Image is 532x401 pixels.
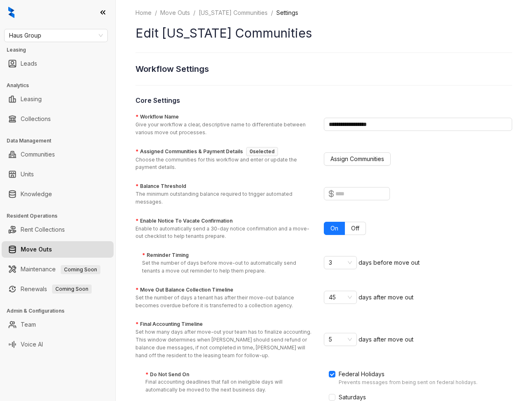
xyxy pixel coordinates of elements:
[135,95,512,105] h3: Core Settings
[271,8,273,17] li: /
[135,63,512,75] h2: Workflow Settings
[135,320,203,328] label: Final Accounting Timeline
[21,281,92,297] a: RenewalsComing Soon
[2,221,114,238] li: Rent Collections
[52,285,92,294] span: Coming Soon
[2,281,114,297] li: Renewals
[324,152,391,166] button: Assign Communities
[61,265,100,274] span: Coming Soon
[135,121,314,137] p: Give your workflow a clear, descriptive name to differentiate between various move out processes.
[135,286,233,294] label: Move Out Balance Collection Timeline
[2,146,114,163] li: Communities
[359,294,413,301] span: days after move out
[7,137,115,145] h3: Data Management
[329,333,352,346] span: 5
[159,8,192,17] a: Move Outs
[329,291,352,304] span: 45
[21,55,37,72] a: Leads
[2,261,114,278] li: Maintenance
[135,24,512,43] h1: Edit [US_STATE] Communities
[2,91,114,107] li: Leasing
[2,166,114,183] li: Units
[9,29,103,42] span: Haus Group
[142,259,314,275] p: Set the number of days before move-out to automatically send tenants a move out reminder to help ...
[2,111,114,127] li: Collections
[351,225,359,232] span: Off
[145,371,189,379] label: Do Not Send On
[359,336,413,343] span: days after move out
[7,307,115,315] h3: Admin & Configurations
[145,378,313,394] p: Final accounting deadlines that fall on ineligible days will automatically be moved to the next b...
[135,183,186,190] label: Balance Threshold
[21,146,55,163] a: Communities
[155,8,157,17] li: /
[2,336,114,353] li: Voice AI
[134,8,153,17] a: Home
[2,55,114,72] li: Leads
[359,259,420,266] span: days before move out
[21,91,42,107] a: Leasing
[21,316,36,333] a: Team
[329,256,352,269] span: 3
[2,186,114,202] li: Knowledge
[7,82,115,89] h3: Analytics
[7,46,115,54] h3: Leasing
[135,294,314,310] p: Set the number of days a tenant has after their move-out balance becomes overdue before it is tra...
[8,7,14,18] img: logo
[21,241,52,258] a: Move Outs
[339,379,477,387] div: Prevents messages from being sent on federal holidays.
[135,225,314,241] p: Enable to automatically send a 30-day notice confirmation and a move-out checklist to help tenant...
[330,225,338,232] span: On
[135,156,308,172] p: Choose the communities for this workflow and enter or update the payment details.
[330,154,384,164] span: Assign Communities
[135,217,233,225] label: Enable Notice To Vacate Confirmation
[21,111,51,127] a: Collections
[7,212,115,220] h3: Resident Operations
[21,186,52,202] a: Knowledge
[2,316,114,333] li: Team
[142,252,189,259] label: Reminder Timing
[135,147,281,156] label: Assigned Communities & Payment Details
[135,113,179,121] label: Workflow Name
[2,241,114,258] li: Move Outs
[246,147,278,156] span: 0 selected
[335,370,388,379] span: Federal Holidays
[193,8,195,17] li: /
[197,8,269,17] a: [US_STATE] Communities
[21,336,43,353] a: Voice AI
[21,166,34,183] a: Units
[135,190,314,206] p: The minimum outstanding balance required to trigger automated messages.
[21,221,65,238] a: Rent Collections
[135,328,314,359] p: Set how many days after move-out your team has to finalize accounting. This window determines whe...
[276,8,298,17] li: Settings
